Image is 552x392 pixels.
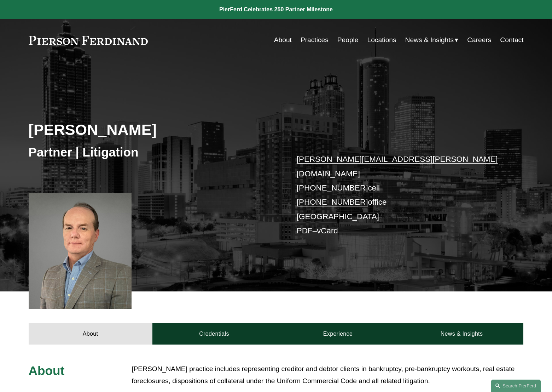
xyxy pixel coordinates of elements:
[400,323,523,345] a: News & Insights
[297,152,503,238] p: cell office [GEOGRAPHIC_DATA] –
[29,144,276,160] h3: Partner | Litigation
[297,183,368,192] a: [PHONE_NUMBER]
[152,323,276,345] a: Credentials
[337,33,359,47] a: People
[29,364,65,377] span: About
[500,33,523,47] a: Contact
[297,198,368,206] a: [PHONE_NUMBER]
[367,33,396,47] a: Locations
[276,323,400,345] a: Experience
[29,120,276,139] h2: [PERSON_NAME]
[467,33,491,47] a: Careers
[317,226,338,235] a: vCard
[132,363,523,387] p: [PERSON_NAME] practice includes representing creditor and debtor clients in bankruptcy, pre-bankr...
[491,380,541,392] a: Search this site
[301,33,329,47] a: Practices
[297,155,498,178] a: [PERSON_NAME][EMAIL_ADDRESS][PERSON_NAME][DOMAIN_NAME]
[297,226,313,235] a: PDF
[405,33,459,47] a: folder dropdown
[29,323,152,345] a: About
[405,34,454,46] span: News & Insights
[274,33,292,47] a: About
